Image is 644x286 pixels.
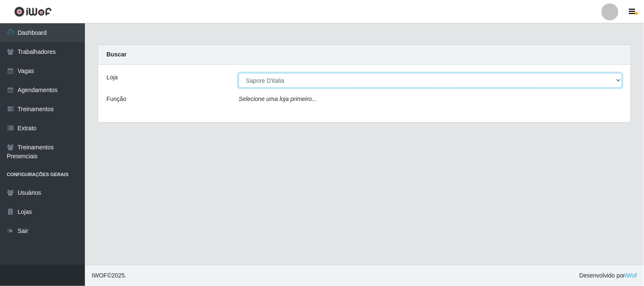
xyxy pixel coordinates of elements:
[92,271,127,280] span: © 2025 .
[107,95,127,104] label: Função
[239,95,317,102] i: Selecione uma loja primeiro...
[579,271,637,280] span: Desenvolvido por
[92,272,107,279] span: IWOF
[107,51,127,58] strong: Buscar
[107,73,118,82] label: Loja
[14,6,52,17] img: CoreUI Logo
[625,272,637,279] a: iWof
